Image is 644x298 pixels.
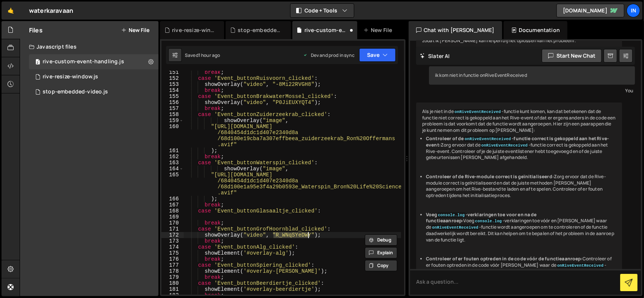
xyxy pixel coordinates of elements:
[426,174,616,199] li: Zorg ervoor dat de Rive-module correct is geïnitialiseerd en dat de juiste methoden [PERSON_NAME]...
[185,52,220,58] div: Saved
[161,81,184,87] div: 153
[2,2,20,20] a: 🤙
[29,26,43,34] h2: Files
[627,4,640,17] a: In
[481,143,529,148] code: onRiveEventReceived
[161,202,184,208] div: 167
[172,26,215,34] div: rive-resize-window.js
[426,173,554,180] strong: Controleer of de Rive-module correct is geïnitialiseerd:
[365,234,397,246] button: Debug
[409,21,502,39] div: Chat with [PERSON_NAME]
[43,89,108,95] div: stop-embedded-video.js
[556,4,624,17] a: [DOMAIN_NAME]
[161,214,184,220] div: 169
[161,238,184,244] div: 173
[161,226,184,232] div: 171
[161,232,184,238] div: 172
[464,136,512,142] code: onRiveEventReceived
[161,105,184,112] div: 157
[426,136,616,161] li: Zorg ervoor dat de -functie correct is gekoppeld aan het Rive-event. Controleer of je de juiste e...
[161,256,184,262] div: 176
[161,166,184,172] div: 164
[161,148,184,154] div: 161
[161,69,184,75] div: 151
[303,52,355,58] div: Dev and prod in sync
[426,256,616,281] li: Controleer of er fouten optreden in de code vóór [PERSON_NAME] waar de -functie wordt aangeroepen...
[161,244,184,250] div: 174
[161,220,184,226] div: 170
[161,172,184,196] div: 165
[161,268,184,274] div: 178
[365,247,397,258] button: Explain
[429,66,635,85] div: ik kom niet in functie onRiveEventReceived
[420,52,450,60] h2: Slater AI
[365,260,397,271] button: Copy
[426,255,583,262] strong: Controleer of er fouten optreden in de code vóór de functieaanroep:
[474,219,503,224] code: console.log
[20,39,158,54] div: Javascript files
[161,208,184,214] div: 168
[161,87,184,93] div: 154
[359,48,396,62] button: Save
[556,263,604,268] code: onRiveEventReceived
[29,69,158,84] div: 13948/46420.js
[161,274,184,280] div: 179
[426,212,616,243] li: Voeg -verklaringen toe vóór en [PERSON_NAME] waar de -functie wordt aangeroepen om te controleren...
[161,262,184,268] div: 177
[426,135,609,148] strong: Controleer of de -functie correct is gekoppeld aan het Rive-event:
[437,212,466,218] code: console.log
[426,211,538,224] strong: Voeg -verklaringen toe voor en na de functieaanroep:
[161,75,184,81] div: 152
[161,99,184,105] div: 156
[161,124,184,148] div: 160
[35,60,40,66] span: 2
[161,93,184,99] div: 155
[161,112,184,118] div: 158
[161,286,184,292] div: 181
[542,49,602,63] button: Start new chat
[504,21,567,39] div: Documentation
[431,87,633,95] div: You
[121,27,149,33] button: New File
[363,26,395,34] div: New File
[29,84,158,99] div: 13948/46417.js
[290,4,354,17] button: Code + Tools
[238,26,281,34] div: stop-embedded-video.js
[43,73,98,80] div: rive-resize-window.js
[431,225,479,230] code: onRiveEventReceived
[161,250,184,256] div: 175
[161,196,184,202] div: 166
[29,6,73,15] div: waterkaravaan
[454,109,502,115] code: onRiveEventReceived
[161,160,184,166] div: 163
[161,118,184,124] div: 159
[29,54,158,69] div: 13948/35491.js
[304,26,348,34] div: rive-custom-event-handling.js
[198,52,220,58] div: 1 hour ago
[161,280,184,286] div: 180
[43,58,124,65] div: rive-custom-event-handling.js
[161,154,184,160] div: 162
